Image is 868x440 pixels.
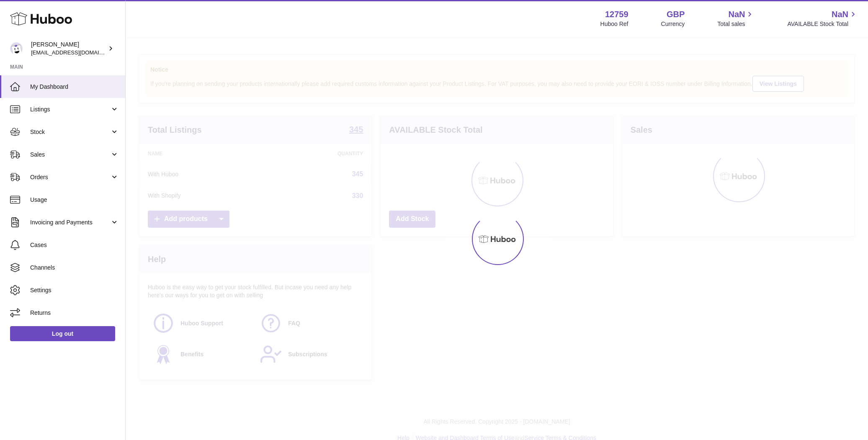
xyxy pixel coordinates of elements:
span: NaN [832,9,848,20]
span: AVAILABLE Stock Total [787,20,858,28]
span: Settings [30,286,119,294]
div: Currency [661,20,685,28]
span: My Dashboard [30,83,119,91]
a: Log out [10,326,115,341]
div: Huboo Ref [600,20,628,28]
span: NaN [728,9,745,20]
span: Invoicing and Payments [30,219,110,226]
span: [EMAIL_ADDRESS][DOMAIN_NAME] [31,49,123,56]
span: Sales [30,151,110,159]
a: NaN Total sales [717,9,755,28]
div: [PERSON_NAME] [31,41,106,57]
span: Channels [30,264,119,272]
span: Stock [30,128,110,136]
span: Orders [30,173,110,181]
a: NaN AVAILABLE Stock Total [787,9,858,28]
img: sofiapanwar@unndr.com [10,42,23,55]
strong: GBP [667,9,685,20]
span: Listings [30,105,110,113]
strong: 12759 [605,9,628,20]
span: Usage [30,196,119,204]
span: Returns [30,309,119,317]
span: Total sales [717,20,755,28]
span: Cases [30,241,119,249]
